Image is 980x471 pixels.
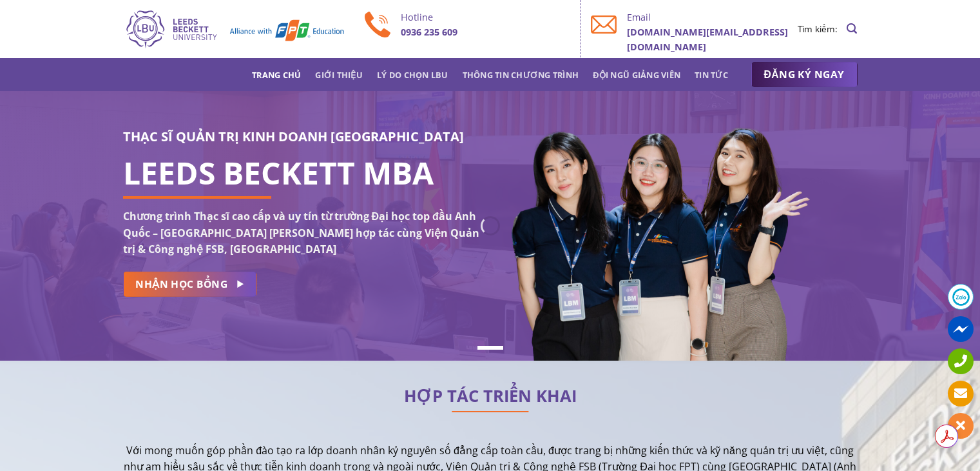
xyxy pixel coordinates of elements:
[847,16,857,41] a: Search
[123,165,481,181] h1: LEEDS BECKETT MBA
[477,346,503,350] li: Page dot 1
[252,63,301,86] a: Trang chủ
[593,63,680,86] a: Đội ngũ giảng viên
[315,63,363,86] a: Giới thiệu
[135,276,227,292] span: NHẬN HỌC BỔNG
[627,26,788,53] b: [DOMAIN_NAME][EMAIL_ADDRESS][DOMAIN_NAME]
[627,10,798,25] p: Email
[401,10,572,25] p: Hotline
[452,411,529,412] img: line-lbu.jpg
[123,209,479,256] strong: Chương trình Thạc sĩ cao cấp và uy tín từ trường Đại học top đầu Anh Quốc – [GEOGRAPHIC_DATA] [PE...
[123,8,345,50] img: Thạc sĩ Quản trị kinh doanh Quốc tế
[751,62,858,88] a: ĐĂNG KÝ NGAY
[463,63,579,86] a: Thông tin chương trình
[798,22,838,36] li: Tìm kiếm:
[695,63,728,86] a: Tin tức
[123,126,481,147] h3: THẠC SĨ QUẢN TRỊ KINH DOANH [GEOGRAPHIC_DATA]
[764,66,845,83] span: ĐĂNG KÝ NGAY
[377,63,448,86] a: Lý do chọn LBU
[401,26,457,38] b: 0936 235 609
[123,390,858,403] h2: HỢP TÁC TRIỂN KHAI
[123,272,256,297] a: NHẬN HỌC BỔNG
